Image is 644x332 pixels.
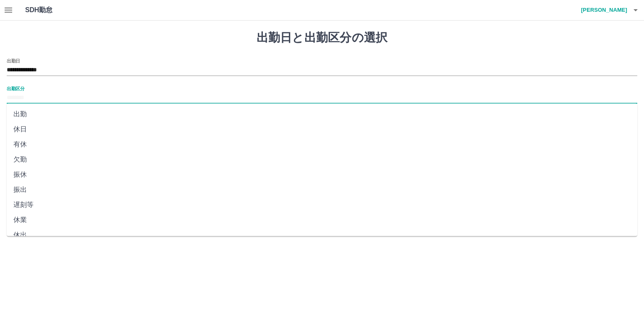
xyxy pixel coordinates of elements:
[7,152,637,167] li: 欠勤
[7,85,24,91] label: 出勤区分
[7,137,637,152] li: 有休
[7,212,637,227] li: 休業
[7,122,637,137] li: 休日
[7,227,637,243] li: 休出
[7,31,637,45] h1: 出勤日と出勤区分の選択
[7,107,637,122] li: 出勤
[7,182,637,197] li: 振出
[7,197,637,212] li: 遅刻等
[7,58,20,64] label: 出勤日
[7,167,637,182] li: 振休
